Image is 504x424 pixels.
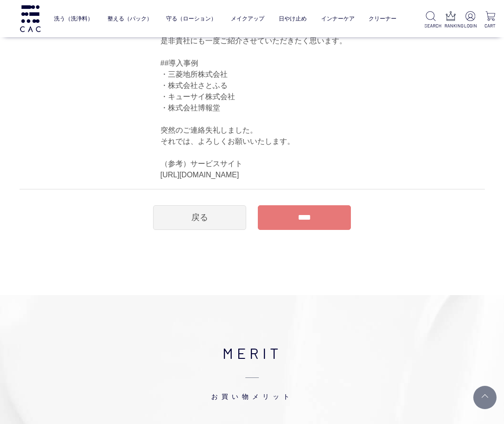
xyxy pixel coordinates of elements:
[279,9,307,29] a: 日やけ止め
[464,22,477,29] p: LOGIN
[153,205,246,230] a: 戻る
[484,22,497,29] p: CART
[321,9,355,29] a: インナーケア
[484,11,497,29] a: CART
[19,5,42,32] img: logo
[424,11,437,29] a: SEARCH
[63,364,441,401] span: お買い物メリット
[231,9,264,29] a: メイクアップ
[464,11,477,29] a: LOGIN
[424,22,437,29] p: SEARCH
[369,9,396,29] a: クリーナー
[166,9,216,29] a: 守る（ローション）
[63,342,441,401] h2: MERIT
[54,9,93,29] a: 洗う（洗浄料）
[108,9,152,29] a: 整える（パック）
[444,11,457,29] a: RANKING
[444,22,457,29] p: RANKING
